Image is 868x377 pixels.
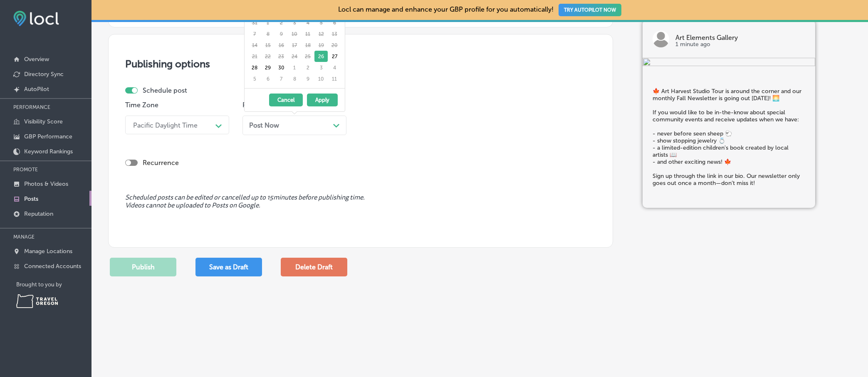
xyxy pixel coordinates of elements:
td: 2 [274,17,288,28]
td: 12 [314,28,328,39]
td: 28 [248,62,261,73]
span: Post Now [249,121,279,129]
button: Publish [110,258,176,276]
p: Photos & Videos [24,180,68,187]
label: Recurrence [143,159,179,167]
p: Connected Accounts [24,263,81,270]
td: 9 [301,73,314,84]
p: Post on [242,101,346,109]
div: Pacific Daylight Time [133,121,198,129]
td: 13 [328,28,341,39]
td: 7 [248,28,261,39]
td: 30 [274,62,288,73]
td: 20 [328,39,341,51]
td: 7 [274,73,288,84]
td: 23 [274,51,288,62]
td: 2 [301,62,314,73]
td: 1 [288,62,301,73]
td: 24 [288,51,301,62]
p: Directory Sync [24,71,64,78]
p: Visibility Score [24,118,63,125]
td: 15 [261,39,274,51]
td: 10 [314,73,328,84]
td: 4 [328,62,341,73]
td: 25 [301,51,314,62]
span: Scheduled posts can be edited or cancelled up to 15 minutes before publishing time. Videos cannot... [125,194,596,209]
td: 14 [248,39,261,51]
button: TRY AUTOPILOT NOW [559,4,621,16]
button: Cancel [269,94,303,106]
img: fda3e92497d09a02dc62c9cd864e3231.png [13,11,59,26]
td: 3 [288,17,301,28]
td: 19 [314,39,328,51]
td: 31 [248,17,261,28]
td: 18 [301,39,314,51]
td: 1 [261,17,274,28]
td: 22 [261,51,274,62]
td: 8 [288,73,301,84]
p: Overview [24,56,49,63]
h5: 🍁 Art Harvest Studio Tour is around the corner and our monthly Fall Newsletter is going out [DATE... [653,88,805,187]
td: 26 [314,51,328,62]
td: 6 [261,73,274,84]
td: 11 [301,28,314,39]
p: Reputation [24,210,53,217]
td: 29 [261,62,274,73]
td: 10 [288,28,301,39]
p: Time Zone [125,101,229,109]
td: 5 [314,17,328,28]
button: Apply [307,94,338,106]
td: 16 [274,39,288,51]
button: Delete Draft [281,258,347,276]
td: 27 [328,51,341,62]
img: logo [653,31,669,47]
td: 11 [328,73,341,84]
p: Keyword Rankings [24,148,73,155]
td: 21 [248,51,261,62]
p: AutoPilot [24,86,49,93]
p: 1 minute ago [675,41,805,48]
img: Travel Oregon [16,294,58,308]
button: Save as Draft [195,258,262,276]
h3: Publishing options [125,58,596,70]
p: Posts [24,195,38,202]
td: 9 [274,28,288,39]
td: 4 [301,17,314,28]
p: Manage Locations [24,248,72,255]
td: 3 [314,62,328,73]
td: 6 [328,17,341,28]
p: Brought to you by [16,281,91,288]
img: 22d28702-3f20-4ea9-92da-5b986907bf20 [643,58,815,68]
p: Art Elements Gallery [675,34,805,41]
p: GBP Performance [24,133,72,140]
td: 8 [261,28,274,39]
label: Schedule post [143,86,187,94]
td: 17 [288,39,301,51]
td: 5 [248,73,261,84]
